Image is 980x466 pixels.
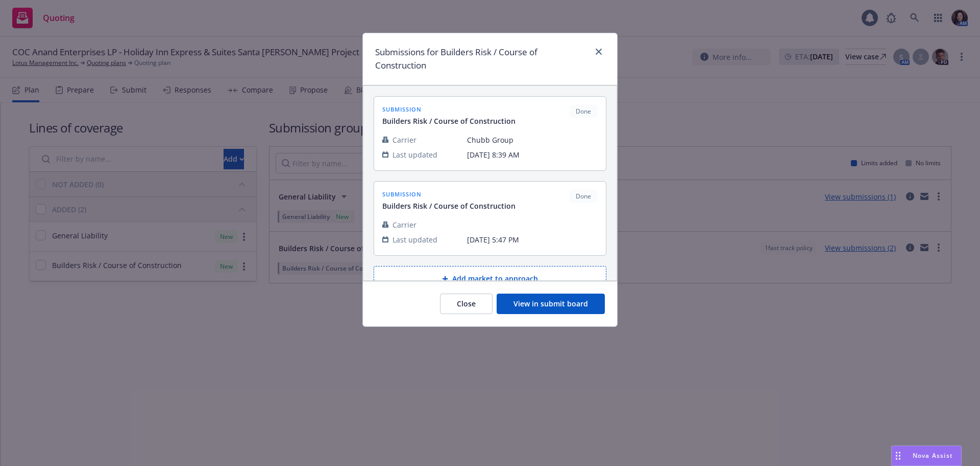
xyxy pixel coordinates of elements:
a: close [593,46,605,58]
button: Add market to approach [374,266,606,292]
div: Drag to move [892,446,904,465]
h1: Submissions for Builders Risk / Course of Construction [375,46,589,73]
span: [DATE] 8:39 AM [467,149,598,160]
span: Done [573,192,594,201]
span: Last updated [393,234,437,245]
span: Last updated [393,149,437,160]
span: Carrier [393,135,416,145]
span: [DATE] 5:47 PM [467,234,598,245]
span: Done [573,107,594,116]
button: Close [440,294,493,314]
span: Nova Assist [913,451,953,460]
button: Nova Assist [891,446,962,466]
span: submission [382,190,516,198]
span: Chubb Group [467,135,598,145]
span: Carrier [393,219,416,230]
span: Builders Risk / Course of Construction [382,201,516,211]
button: View in submit board [497,294,605,314]
span: Builders Risk / Course of Construction [382,116,516,126]
span: submission [382,105,516,114]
